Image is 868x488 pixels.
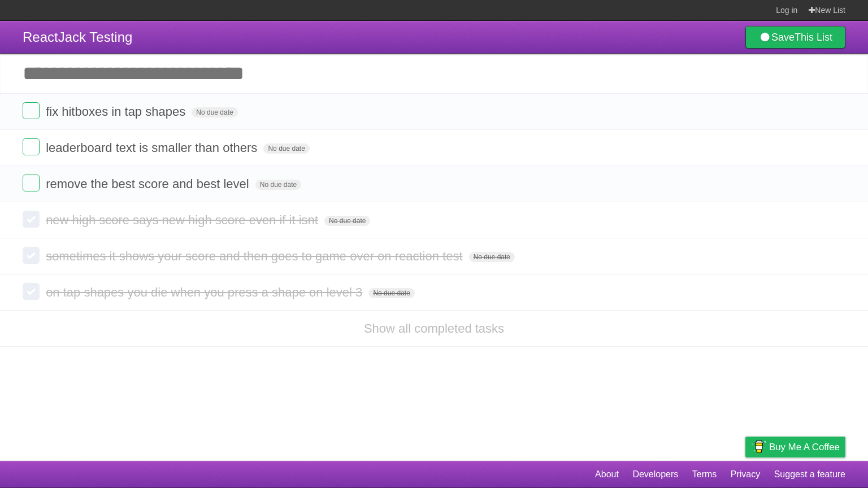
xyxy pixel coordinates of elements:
[23,102,40,119] label: Done
[769,437,840,457] span: Buy me a coffee
[745,26,845,49] a: SaveThis List
[23,138,40,155] label: Done
[692,464,717,485] a: Terms
[469,252,515,262] span: No due date
[46,213,321,227] span: new high score says new high score even if it isnt
[23,29,132,45] span: ReactJack Testing
[46,177,252,191] span: remove the best score and best level
[731,464,760,485] a: Privacy
[46,104,188,119] span: fix hitboxes in tap shapes
[795,32,832,43] b: This List
[46,249,465,263] span: sometimes it shows your score and then goes to game over on reaction test
[23,175,40,191] label: Done
[368,288,414,298] span: No due date
[632,464,678,485] a: Developers
[774,464,845,485] a: Suggest a feature
[364,321,504,335] a: Show all completed tasks
[745,437,845,457] a: Buy me a coffee
[595,464,619,485] a: About
[23,283,40,300] label: Done
[23,247,40,264] label: Done
[192,107,237,117] span: No due date
[23,211,40,228] label: Done
[324,216,370,226] span: No due date
[263,143,309,154] span: No due date
[46,141,260,155] span: leaderboard text is smaller than others
[255,180,301,190] span: No due date
[46,285,365,299] span: on tap shapes you die when you press a shape on level 3
[751,437,766,456] img: Buy me a coffee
